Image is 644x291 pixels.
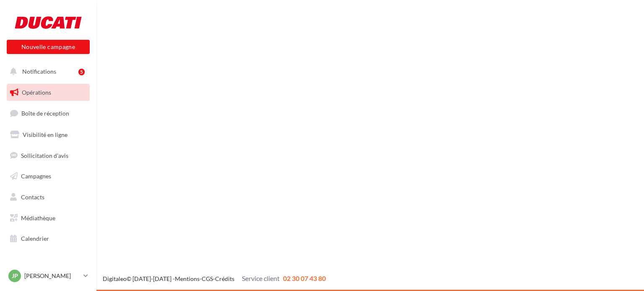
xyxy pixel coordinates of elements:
[103,275,127,282] a: Digitaleo
[22,89,51,96] span: Opérations
[5,84,91,101] a: Opérations
[202,275,213,282] a: CGS
[175,275,200,282] a: Mentions
[5,63,88,80] button: Notifications 5
[5,104,91,122] a: Boîte de réception
[283,274,326,282] span: 02 30 07 43 80
[21,214,55,221] span: Médiathèque
[21,235,49,242] span: Calendrier
[21,110,69,117] span: Boîte de réception
[7,40,90,54] button: Nouvelle campagne
[78,69,85,75] div: 5
[24,272,80,280] p: [PERSON_NAME]
[5,167,91,185] a: Campagnes
[5,188,91,206] a: Contacts
[5,230,91,247] a: Calendrier
[21,173,51,180] span: Campagnes
[7,268,90,284] a: JP [PERSON_NAME]
[22,68,56,75] span: Notifications
[5,209,91,227] a: Médiathèque
[5,126,91,144] a: Visibilité en ligne
[21,193,44,201] span: Contacts
[5,147,91,165] a: Sollicitation d'avis
[21,152,68,159] span: Sollicitation d'avis
[215,275,234,282] a: Crédits
[103,275,326,282] span: © [DATE]-[DATE] - - -
[12,272,18,280] span: JP
[23,131,68,138] span: Visibilité en ligne
[242,274,280,282] span: Service client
